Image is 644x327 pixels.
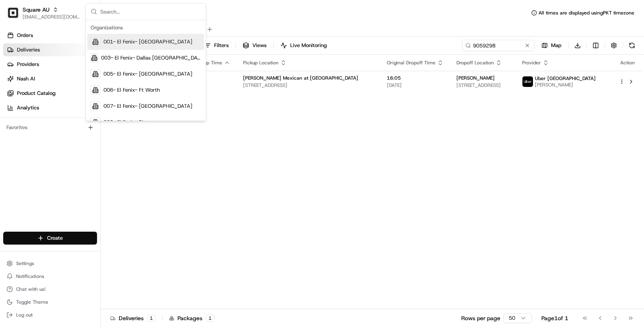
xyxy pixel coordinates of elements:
[456,82,509,88] span: [STREET_ADDRESS]
[103,119,152,126] span: 008- El Fenix- Plano
[16,299,48,305] span: Toggle Theme
[387,75,444,81] span: 16:05
[619,60,636,66] div: Action
[16,312,33,318] span: Log out
[243,82,374,88] span: [STREET_ADDRESS]
[3,3,83,23] button: Square AUSquare AU[EMAIL_ADDRESS][DOMAIN_NAME]
[16,260,34,267] span: Settings
[3,309,97,321] button: Log out
[206,315,215,322] div: 1
[3,284,97,295] button: Chat with us!
[6,6,19,19] img: Square AU
[23,14,80,20] button: [EMAIL_ADDRESS][DOMAIN_NAME]
[103,86,160,94] span: 006- El Fenix- Ft Worth
[17,61,39,68] span: Providers
[103,103,192,110] span: 007- El Fenix- [GEOGRAPHIC_DATA]
[214,42,229,49] span: Filters
[461,314,500,322] p: Rows per page
[252,42,266,49] span: Views
[87,22,204,34] div: Organizations
[3,232,97,245] button: Create
[3,121,97,134] div: Favorites
[3,258,97,269] button: Settings
[103,70,192,78] span: 005- El Fenix- [GEOGRAPHIC_DATA]
[522,60,541,66] span: Provider
[290,42,327,49] span: Live Monitoring
[23,6,50,14] button: Square AU
[17,32,33,39] span: Orders
[16,273,44,280] span: Notifications
[456,60,494,66] span: Dropoff Location
[538,40,565,51] button: Map
[3,72,100,85] a: Nash AI
[522,76,533,87] img: uber-new-logo.jpeg
[17,90,56,97] span: Product Catalog
[3,58,100,71] a: Providers
[101,54,201,62] span: 003- El Fenix- Dallas [GEOGRAPHIC_DATA][PERSON_NAME]
[47,234,63,242] span: Create
[169,314,215,322] div: Packages
[3,87,100,100] a: Product Catalog
[626,40,638,51] button: Refresh
[103,38,192,45] span: 001- El Fenix- [GEOGRAPHIC_DATA]
[17,75,35,82] span: Nash AI
[243,60,279,66] span: Pickup Location
[243,75,358,81] span: [PERSON_NAME] Mexican at [GEOGRAPHIC_DATA]
[277,40,330,51] button: Live Monitoring
[539,10,634,16] span: All times are displayed using PKT timezone
[17,46,40,53] span: Deliveries
[147,315,156,322] div: 1
[100,4,201,20] input: Search...
[387,60,436,66] span: Original Dropoff Time
[3,29,100,42] a: Orders
[3,296,97,308] button: Toggle Theme
[462,40,535,51] input: Type to search
[3,271,97,282] button: Notifications
[3,101,100,114] a: Analytics
[17,104,39,111] span: Analytics
[551,42,561,49] span: Map
[535,82,596,88] span: [PERSON_NAME]
[387,82,444,88] span: [DATE]
[86,20,206,121] div: Suggestions
[541,314,568,322] div: Page 1 of 1
[16,286,45,292] span: Chat with us!
[201,40,232,51] button: Filters
[456,75,495,81] span: [PERSON_NAME]
[239,40,270,51] button: Views
[3,43,100,56] a: Deliveries
[110,314,156,322] div: Deliveries
[535,75,596,82] span: Uber [GEOGRAPHIC_DATA]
